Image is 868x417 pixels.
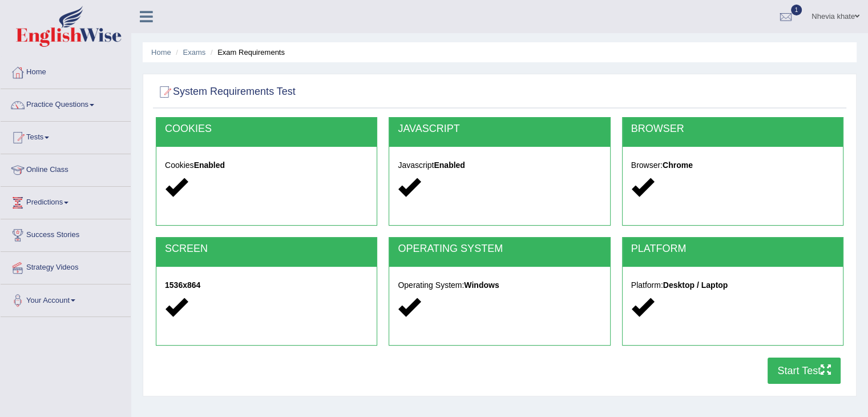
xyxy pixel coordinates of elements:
h2: PLATFORM [631,243,834,255]
h2: BROWSER [631,123,834,135]
h2: SCREEN [165,243,368,255]
a: Predictions [1,187,131,215]
h2: System Requirements Test [156,83,296,101]
a: Exams [183,48,206,57]
strong: 1536x864 [165,280,200,290]
h5: Cookies [165,161,368,170]
a: Your Account [1,284,131,313]
strong: Desktop / Laptop [663,280,728,290]
a: Home [1,57,131,85]
h5: Browser: [631,161,834,170]
a: Home [151,48,171,57]
a: Tests [1,122,131,150]
strong: Chrome [663,161,693,170]
a: Online Class [1,154,131,183]
strong: Enabled [194,161,225,170]
strong: Enabled [434,161,465,170]
h5: Operating System: [398,281,601,290]
h2: COOKIES [165,123,368,135]
a: Success Stories [1,219,131,248]
h2: OPERATING SYSTEM [398,243,601,255]
button: Start Test [768,358,841,384]
h5: Platform: [631,281,834,290]
span: 1 [791,5,802,15]
strong: Windows [464,280,499,290]
a: Strategy Videos [1,252,131,280]
a: Practice Questions [1,89,131,118]
li: Exam Requirements [208,47,285,58]
h5: Javascript [398,161,601,170]
h2: JAVASCRIPT [398,123,601,135]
